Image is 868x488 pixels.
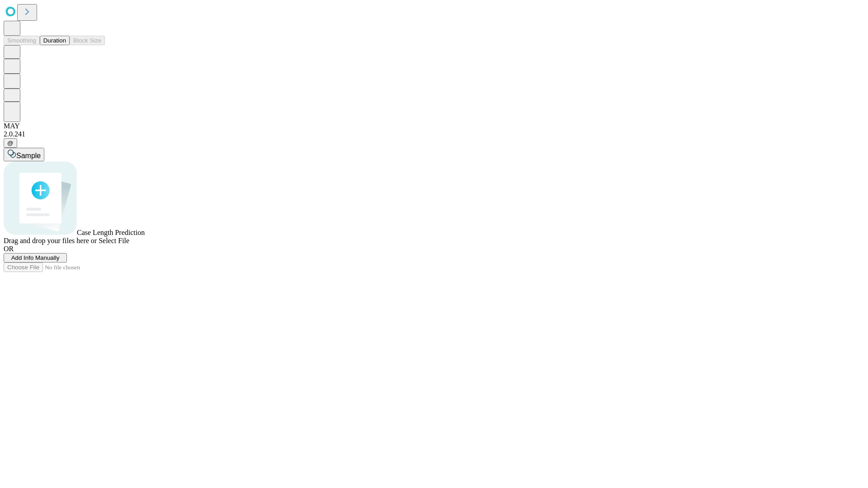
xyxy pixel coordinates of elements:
[11,254,60,261] span: Add Info Manually
[70,36,105,45] button: Block Size
[99,237,129,244] span: Select File
[40,36,70,45] button: Duration
[4,36,40,45] button: Smoothing
[4,130,864,138] div: 2.0.241
[7,140,14,146] span: @
[4,148,44,161] button: Sample
[4,237,97,244] span: Drag and drop your files here or
[4,138,17,148] button: @
[4,245,14,253] span: OR
[16,152,41,160] span: Sample
[4,253,67,263] button: Add Info Manually
[4,122,864,130] div: MAY
[77,229,145,236] span: Case Length Prediction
